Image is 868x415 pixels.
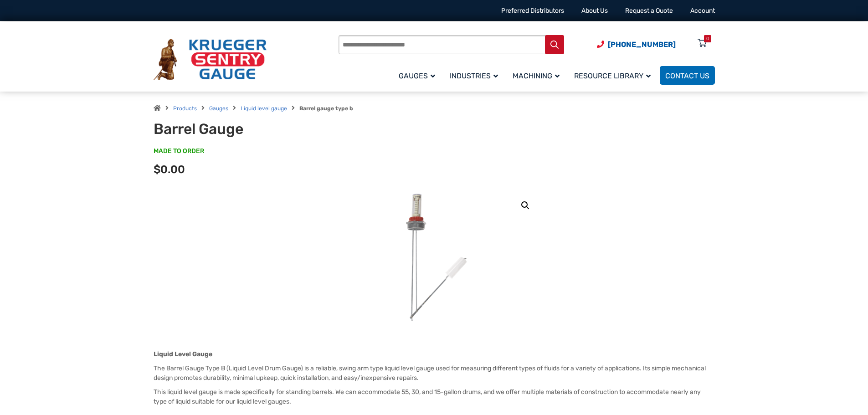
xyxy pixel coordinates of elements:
a: Request a Quote [625,7,673,15]
p: This liquid level gauge is made specifically for standing barrels. We can accommodate 55, 30, and... [154,387,715,406]
span: [PHONE_NUMBER] [608,40,676,49]
span: $0.00 [154,163,185,176]
span: Resource Library [574,72,651,80]
span: Machining [513,72,560,80]
a: View full-screen image gallery [517,197,534,214]
a: About Us [581,7,608,15]
a: Gauges [209,105,228,112]
a: Preferred Distributors [501,7,564,15]
a: Contact Us [660,66,715,85]
p: The Barrel Gauge Type B (Liquid Level Drum Gauge) is a reliable, swing arm type liquid level gaug... [154,364,715,383]
div: 0 [706,35,709,42]
a: Liquid level gauge [241,105,287,112]
h1: Barrel Gauge [154,120,378,138]
a: Account [690,7,715,15]
a: Machining [507,65,569,86]
a: Products [173,105,197,112]
span: Industries [450,72,498,80]
a: Resource Library [569,65,660,86]
a: Gauges [393,65,444,86]
a: Industries [444,65,507,86]
strong: Barrel gauge type b [299,105,353,112]
span: Contact Us [665,72,709,80]
span: Gauges [399,72,435,80]
img: Krueger Sentry Gauge [154,39,267,81]
a: Phone Number (920) 434-8860 [597,39,676,50]
span: MADE TO ORDER [154,147,204,156]
strong: Liquid Level Gauge [154,350,212,358]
